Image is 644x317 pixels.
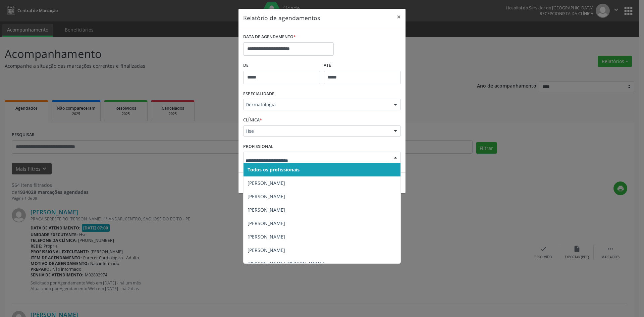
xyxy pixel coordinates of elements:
[243,141,273,152] label: PROFISSIONAL
[243,89,274,99] label: ESPECIALIDADE
[248,180,285,186] span: [PERSON_NAME]
[243,32,296,42] label: DATA DE AGENDAMENTO
[324,60,401,71] label: ATÉ
[248,247,285,253] span: [PERSON_NAME]
[392,9,406,25] button: Close
[243,13,320,22] h5: Relatório de agendamentos
[243,60,320,71] label: De
[248,233,285,240] span: [PERSON_NAME]
[248,220,285,226] span: [PERSON_NAME]
[248,193,285,200] span: [PERSON_NAME]
[248,207,285,213] span: [PERSON_NAME]
[246,128,387,135] span: Hse
[246,101,387,108] span: Dermatologia
[248,260,324,267] span: [PERSON_NAME] [PERSON_NAME]
[248,166,300,173] span: Todos os profissionais
[243,115,262,125] label: CLÍNICA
